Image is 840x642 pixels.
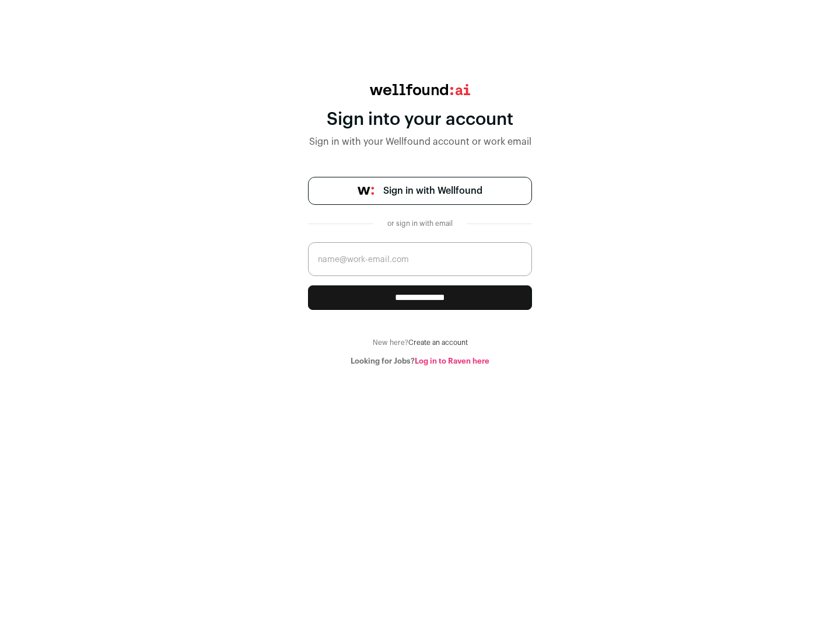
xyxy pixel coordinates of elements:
[383,184,482,198] span: Sign in with Wellfound
[358,187,374,195] img: wellfound-symbol-flush-black-fb3c872781a75f747ccb3a119075da62bfe97bd399995f84a933054e44a575c4.png
[415,357,489,365] a: Log in to Raven here
[308,177,532,205] a: Sign in with Wellfound
[308,338,532,347] div: New here?
[408,339,468,346] a: Create an account
[383,219,457,228] div: or sign in with email
[370,84,470,95] img: wellfound:ai
[308,357,532,366] div: Looking for Jobs?
[308,242,532,276] input: name@work-email.com
[308,135,532,149] div: Sign in with your Wellfound account or work email
[308,109,532,130] div: Sign into your account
